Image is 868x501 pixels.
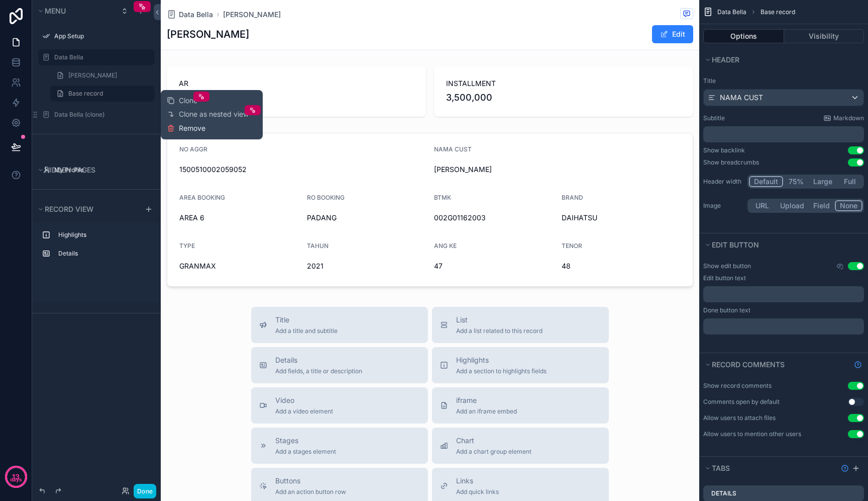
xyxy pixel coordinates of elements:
[275,367,362,375] span: Add fields, a title or description
[703,398,780,406] div: Comments open by default
[703,89,864,106] button: NAMA CUST
[251,307,428,343] button: TitleAdd a title and subtitle
[275,436,336,446] span: Stages
[167,27,249,41] h1: [PERSON_NAME]
[783,176,809,187] button: 75%
[703,158,759,166] div: Show breadcrumbs
[36,4,115,18] button: Menu
[223,10,281,20] a: [PERSON_NAME]
[456,327,542,335] span: Add a list related to this record
[712,55,739,64] span: Header
[54,32,149,40] label: App Setup
[703,146,745,154] div: Show backlink
[456,448,531,456] span: Add a chart group element
[703,414,776,422] div: Allow users to attach files
[54,166,149,174] label: My Profile
[837,176,862,187] button: Full
[749,200,776,211] button: URL
[784,29,864,43] button: Visibility
[432,347,609,383] button: HighlightsAdd a section to highlights fields
[167,109,257,119] button: Clone as nested view
[703,126,864,142] div: scrollable content
[841,464,849,472] svg: Show help information
[275,407,333,415] span: Add a video element
[776,200,809,211] button: Upload
[251,387,428,424] button: VideoAdd a video element
[703,114,725,122] label: Subtitle
[703,77,864,85] label: Title
[720,93,763,103] span: NAMA CUST
[32,222,161,272] div: scrollable content
[712,360,785,369] span: Record comments
[275,355,362,365] span: Details
[275,315,338,325] span: Title
[809,200,835,211] button: Field
[179,10,213,20] span: Data Bella
[58,231,147,239] label: Highlights
[456,488,499,496] span: Add quick links
[45,7,66,15] span: Menu
[703,274,746,282] label: Edit button text
[823,114,864,122] a: Markdown
[749,176,783,187] button: Default
[712,464,730,472] span: Tabs
[179,123,205,133] span: Remove
[456,367,547,375] span: Add a section to highlights fields
[432,428,609,464] button: ChartAdd a chart group element
[712,240,759,249] span: Edit button
[432,307,609,343] button: ListAdd a list related to this record
[50,86,155,102] a: Base record
[456,407,517,415] span: Add an iframe embed
[134,484,156,498] button: Done
[68,71,117,79] span: [PERSON_NAME]
[54,53,149,61] label: Data Bella
[54,111,149,119] label: Data Bella (clone)
[761,8,795,16] span: Base record
[703,238,858,252] button: Edit button
[703,318,864,335] div: scrollable content
[36,163,151,177] button: Hidden pages
[36,202,139,216] button: Record view
[456,436,531,446] span: Chart
[809,176,837,187] button: Large
[456,355,547,365] span: Highlights
[703,29,784,43] button: Options
[703,358,850,372] button: Record comments
[703,286,864,302] div: scrollable content
[179,96,197,106] span: Clone
[835,200,862,211] button: None
[456,476,499,486] span: Links
[833,114,864,122] span: Markdown
[432,387,609,424] button: iframeAdd an iframe embed
[275,395,333,405] span: Video
[50,67,155,83] a: [PERSON_NAME]
[275,327,338,335] span: Add a title and subtitle
[703,430,801,438] div: Allow users to mention other users
[167,123,205,133] button: Remove
[167,96,205,106] button: Clone
[179,109,249,119] span: Clone as nested view
[703,382,772,390] div: Show record comments
[703,262,751,270] label: Show edit button
[167,10,213,20] a: Data Bella
[275,476,346,486] span: Buttons
[703,53,858,67] button: Header
[652,25,693,43] button: Edit
[703,178,743,186] label: Header width
[456,395,517,405] span: iframe
[251,347,428,383] button: DetailsAdd fields, a title or description
[68,90,103,98] span: Base record
[703,202,743,210] label: Image
[10,476,22,484] p: days
[456,315,542,325] span: List
[275,488,346,496] span: Add an action button row
[275,448,336,456] span: Add a stages element
[12,472,20,482] p: 13
[251,428,428,464] button: StagesAdd a stages element
[703,306,750,314] label: Done button text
